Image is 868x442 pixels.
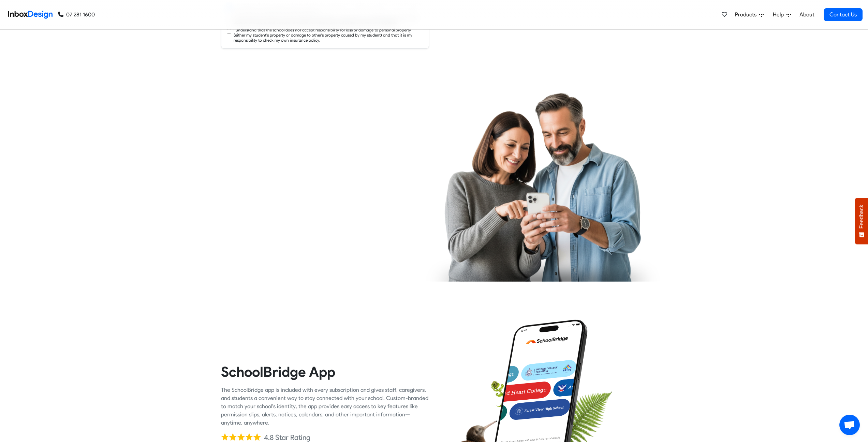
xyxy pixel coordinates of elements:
[858,205,865,229] span: Feedback
[797,8,816,22] a: About
[839,415,860,435] div: Open chat
[770,8,794,22] a: Help
[735,11,759,19] span: Products
[855,198,868,244] button: Feedback - Show survey
[824,8,863,21] a: Contact Us
[732,8,766,22] a: Products
[426,92,660,281] img: parents_using_phone.png
[58,11,95,19] a: 07 281 1600
[773,11,786,19] span: Help
[234,27,423,43] label: I understand that the school does not accept responsibility for loss or damage to personal proper...
[221,363,429,381] heading: SchoolBridge App
[221,386,429,427] div: The SchoolBridge app is included with every subscription and gives staff, caregivers, and student...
